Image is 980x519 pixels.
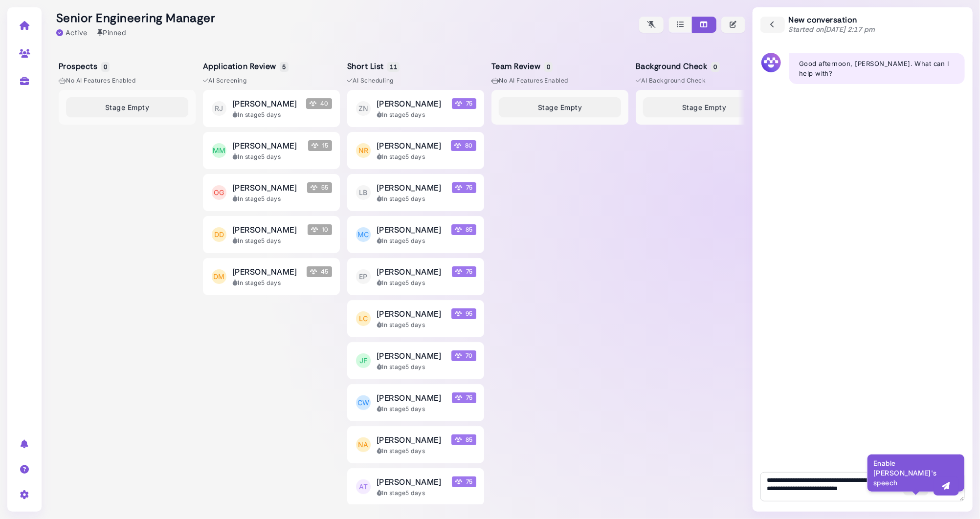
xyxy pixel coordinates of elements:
span: RJ [212,101,226,116]
div: Enable [PERSON_NAME]'s speech [867,454,965,492]
span: AI Background Check [636,76,706,85]
span: [PERSON_NAME] [377,224,441,236]
img: Megan Score [455,436,462,443]
span: 95 [451,308,476,319]
img: Megan Score [455,226,462,233]
span: [PERSON_NAME] [377,434,441,446]
span: DD [212,227,226,242]
span: Stage Empty [105,102,149,112]
span: 11 [387,62,400,72]
button: LB [PERSON_NAME] Megan Score 75 In stage5 days [347,174,484,211]
span: 75 [452,266,476,277]
span: 75 [452,98,476,109]
h5: Application Review [203,62,287,71]
span: 85 [451,434,476,445]
span: [PERSON_NAME] [232,182,297,194]
button: AT [PERSON_NAME] Megan Score 75 In stage5 days [347,468,484,505]
span: [PERSON_NAME] [232,266,297,278]
span: 0 [101,62,110,72]
span: Started on [789,25,876,34]
img: Megan Score [455,352,462,359]
div: New conversation [789,15,876,34]
span: [PERSON_NAME] [232,224,297,236]
button: ZN [PERSON_NAME] Megan Score 75 In stage5 days [347,90,484,127]
div: In stage 5 days [232,279,332,287]
time: [DATE] 2:17 pm [824,25,875,34]
span: OG [212,185,226,200]
img: Megan Score [454,142,461,149]
span: 80 [451,140,476,151]
button: NR [PERSON_NAME] Megan Score 80 In stage5 days [347,132,484,169]
span: 15 [308,140,332,151]
img: Megan Score [455,478,462,485]
span: ZN [356,101,371,116]
div: Active [56,27,88,38]
span: 75 [452,182,476,193]
div: In stage 5 days [377,321,476,329]
button: NA [PERSON_NAME] Megan Score 85 In stage5 days [347,426,484,463]
span: Stage Empty [538,102,582,112]
div: Pinned [97,27,126,38]
span: 85 [451,224,476,235]
div: In stage 5 days [377,152,476,161]
span: MC [356,227,371,242]
span: [PERSON_NAME] [377,350,441,362]
div: In stage 5 days [377,195,476,203]
span: [PERSON_NAME] [377,182,441,194]
span: AI Screening [203,76,246,85]
button: MC [PERSON_NAME] Megan Score 85 In stage5 days [347,216,484,253]
button: DD [PERSON_NAME] Megan Score 10 In stage5 days [203,216,340,253]
span: Stage Empty [682,102,726,112]
span: [PERSON_NAME] [377,98,441,109]
span: LC [356,311,371,326]
img: Megan Score [455,184,462,191]
span: 55 [307,182,332,193]
span: DM [212,269,226,284]
div: In stage 5 days [377,405,476,413]
span: [PERSON_NAME] [377,140,441,151]
div: Good afternoon, [PERSON_NAME]. What can I help with? [789,53,965,84]
div: In stage 5 days [377,489,476,497]
div: In stage 5 days [232,110,332,119]
div: In stage 5 days [232,152,332,161]
img: Megan Score [455,394,462,401]
button: RJ [PERSON_NAME] Megan Score 40 In stage5 days [203,90,340,127]
button: EP [PERSON_NAME] Megan Score 75 In stage5 days [347,258,484,295]
button: JF [PERSON_NAME] Megan Score 70 In stage5 days [347,342,484,379]
button: DM [PERSON_NAME] Megan Score 45 In stage5 days [203,258,340,295]
h5: Team Review [491,62,551,71]
button: OG [PERSON_NAME] Megan Score 55 In stage5 days [203,174,340,211]
img: Megan Score [455,100,462,107]
h5: Background Check [636,62,718,71]
span: [PERSON_NAME] [377,266,441,278]
span: NA [356,437,371,452]
span: [PERSON_NAME] [377,392,441,404]
span: 40 [306,98,332,109]
div: In stage 5 days [377,363,476,371]
div: In stage 5 days [377,110,476,119]
span: 75 [452,392,476,403]
span: [PERSON_NAME] [232,98,297,109]
span: 0 [544,62,553,72]
span: [PERSON_NAME] [232,140,297,151]
span: [PERSON_NAME] [377,476,441,488]
h5: Short List [347,62,398,71]
button: CW [PERSON_NAME] Megan Score 75 In stage5 days [347,384,484,421]
div: In stage 5 days [377,447,476,455]
span: LB [356,185,371,200]
span: No AI Features enabled [59,76,135,85]
h5: Prospects [59,62,108,71]
span: No AI Features enabled [491,76,568,85]
div: In stage 5 days [377,279,476,287]
span: NR [356,143,371,158]
span: 70 [451,350,476,361]
span: CW [356,395,371,410]
img: Megan Score [455,310,462,317]
div: In stage 5 days [232,237,332,245]
span: JF [356,353,371,368]
span: [PERSON_NAME] [377,308,441,320]
img: Megan Score [312,142,318,149]
span: AI Scheduling [347,76,394,85]
div: In stage 5 days [377,237,476,245]
button: MM [PERSON_NAME] Megan Score 15 In stage5 days [203,132,340,169]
